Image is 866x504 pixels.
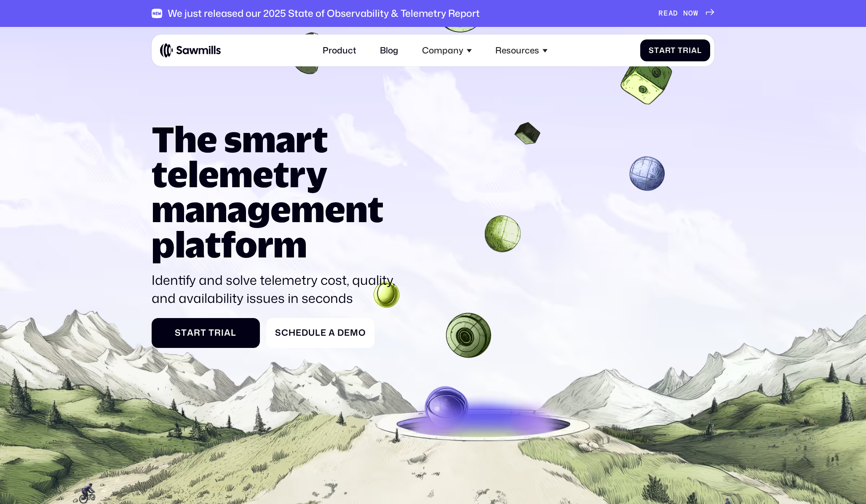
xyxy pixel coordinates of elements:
span: m [350,328,358,338]
span: a [224,328,231,338]
span: r [665,46,671,55]
a: READNOW [658,9,714,18]
span: a [691,46,697,55]
span: r [683,46,689,55]
span: t [671,46,676,55]
div: Resources [495,45,539,56]
span: t [200,328,206,338]
span: E [663,9,668,18]
span: N [683,9,688,18]
span: e [296,328,302,338]
span: W [693,9,698,18]
div: We just released our 2025 State of Observability & Telemetry Report [168,8,480,19]
p: Identify and solve telemetry cost, quality, and availability issues in seconds [152,271,403,307]
span: l [315,328,321,338]
span: S [649,46,654,55]
span: D [337,328,344,338]
span: S [275,328,281,338]
a: Product [316,39,363,62]
span: l [231,328,236,338]
span: t [654,46,659,55]
span: h [289,328,296,338]
span: l [697,46,702,55]
span: a [659,46,665,55]
span: T [678,46,683,55]
a: StartTrial [640,40,710,61]
a: Blog [374,39,405,62]
span: T [208,328,214,338]
span: R [658,9,663,18]
span: r [214,328,221,338]
span: a [329,328,335,338]
span: r [194,328,200,338]
span: i [689,46,691,55]
span: c [281,328,289,338]
div: Resources [489,39,554,62]
span: e [344,328,350,338]
div: Company [415,39,478,62]
span: o [358,328,366,338]
span: S [175,328,181,338]
span: O [688,9,693,18]
a: StartTrial [152,318,260,348]
span: e [321,328,326,338]
a: ScheduleaDemo [266,318,374,348]
span: D [673,9,678,18]
span: a [187,328,194,338]
h1: The smart telemetry management platform [152,121,403,261]
span: i [221,328,224,338]
span: d [302,328,308,338]
span: t [181,328,187,338]
div: Company [422,45,463,56]
span: u [308,328,315,338]
span: A [668,9,674,18]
